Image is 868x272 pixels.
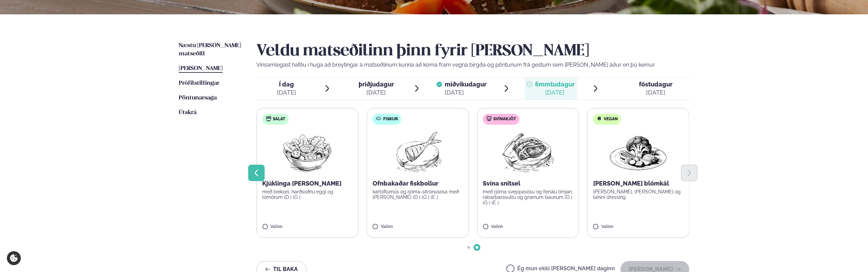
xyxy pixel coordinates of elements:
[179,42,243,58] a: Næstu [PERSON_NAME] matseðill
[376,116,382,121] img: fish.svg
[387,130,448,174] img: Fish.png
[681,165,697,181] button: Next slide
[597,116,602,121] img: Vegan.svg
[266,116,271,121] img: salad.svg
[179,80,219,86] span: Prófílstillingar
[248,165,265,181] button: Previous slide
[373,179,463,188] p: Ofnbakaðar fiskbollur
[608,130,668,174] img: Vegan.png
[277,80,296,89] span: Í dag
[179,109,197,117] a: Útskrá
[179,94,217,102] a: Pöntunarsaga
[262,189,353,200] p: með beikoni, harðsoðnu eggi og tómötum (D ) (G )
[262,179,353,188] p: Kjúklinga [PERSON_NAME]
[535,89,575,97] div: [DATE]
[593,189,684,200] p: [PERSON_NAME], [PERSON_NAME] og tahini dressing
[498,130,558,174] img: Pork-Meat.png
[483,189,573,205] p: með rjóma sveppasósu og fersku timjan, rabarbarasultu og grænum baunum (D ) (G ) (E )
[476,246,478,249] span: Go to slide 2
[467,246,470,249] span: Go to slide 1
[179,43,241,57] span: Næstu [PERSON_NAME] matseðill
[535,81,575,88] span: fimmtudagur
[593,179,684,188] p: [PERSON_NAME] blómkál
[445,89,486,97] div: [DATE]
[273,117,285,122] span: Salat
[277,89,296,97] div: [DATE]
[359,81,394,88] span: þriðjudagur
[639,81,672,88] span: föstudagur
[256,42,689,61] h2: Veldu matseðilinn þinn fyrir [PERSON_NAME]
[639,89,672,97] div: [DATE]
[179,66,223,71] span: [PERSON_NAME]
[179,65,223,73] a: [PERSON_NAME]
[179,110,197,115] span: Útskrá
[373,189,463,200] p: kartöflumús og rjóma-sítrónusósa með [PERSON_NAME] (D ) (G ) (E )
[277,130,338,174] img: Salad.png
[445,81,486,88] span: miðvikudagur
[179,79,219,87] a: Prófílstillingar
[179,95,217,101] span: Pöntunarsaga
[359,89,394,97] div: [DATE]
[7,251,21,265] a: Cookie settings
[483,179,573,188] p: Svína snitsel
[256,61,689,69] p: Vinsamlegast hafðu í huga að breytingar á matseðlinum kunna að koma fram vegna birgða og pöntunum...
[493,117,516,122] span: Svínakjöt
[604,117,618,122] span: Vegan
[383,117,398,122] span: Fiskur
[486,116,492,121] img: pork.svg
